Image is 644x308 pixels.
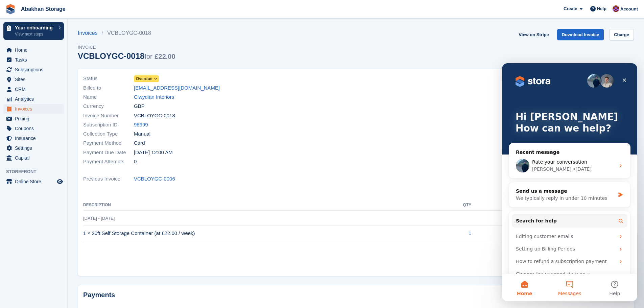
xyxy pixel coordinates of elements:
p: View next steps [15,31,55,37]
span: Online Store [15,177,55,186]
a: menu [3,94,64,104]
span: Pricing [15,114,55,123]
div: VCBLOYGC-0018 [78,51,175,61]
a: Download Invoice [557,29,604,40]
span: Subscription ID [83,121,134,129]
a: Abakhan Storage [18,3,68,15]
span: Payment Due Date [83,149,134,157]
span: Subscriptions [15,65,55,74]
span: Capital [15,153,55,163]
a: View on Stripe [516,29,551,40]
span: Insurance [15,134,55,143]
span: Card [134,139,145,147]
h2: Payments [83,291,628,299]
span: Payment Method [83,139,134,147]
span: Storefront [6,168,67,175]
span: Account [620,6,638,13]
a: [EMAIL_ADDRESS][DOMAIN_NAME] [134,84,220,92]
a: Overdue [134,75,159,82]
span: Invoice [78,44,175,51]
a: menu [3,124,64,133]
span: for [144,53,152,60]
th: Unit Price [471,200,546,211]
a: Clwydian Interiors [134,93,174,101]
a: menu [3,75,64,84]
span: Overdue [136,76,152,82]
a: 98999 [134,121,148,129]
span: Coupons [15,124,55,133]
span: Status [83,75,134,82]
a: menu [3,55,64,65]
span: [DATE] - [DATE] [83,216,115,221]
span: Analytics [15,94,55,104]
th: Description [83,200,445,211]
span: Manual [134,130,150,138]
span: Payment Attempts [83,158,134,166]
span: Sites [15,75,55,84]
a: menu [3,143,64,153]
a: menu [3,45,64,55]
a: menu [3,134,64,143]
a: Invoices [78,29,102,37]
a: Your onboarding View next steps [3,22,64,40]
td: £22.00 [471,226,546,241]
a: menu [3,65,64,74]
a: menu [3,104,64,114]
nav: breadcrumbs [78,29,175,37]
span: CRM [15,85,55,94]
span: GBP [134,102,145,110]
span: Help [597,5,606,12]
img: William Abakhan [613,5,619,12]
iframe: Intercom live chat [502,63,637,301]
span: Previous Invoice [83,175,134,183]
span: Invoice Number [83,112,134,120]
a: menu [3,153,64,163]
td: 1 × 20ft Self Storage Container (at £22.00 / week) [83,226,445,241]
p: Your onboarding [15,25,55,30]
a: menu [3,177,64,186]
span: Home [15,45,55,55]
span: Currency [83,102,134,110]
span: Name [83,93,134,101]
th: QTY [445,200,472,211]
span: 0 [134,158,137,166]
td: 1 [445,226,472,241]
span: Invoices [15,104,55,114]
span: Create [564,5,577,12]
a: Charge [609,29,634,40]
a: Preview store [56,177,64,186]
a: menu [3,85,64,94]
time: 2025-08-14 23:00:00 UTC [134,149,173,157]
span: Tasks [15,55,55,65]
span: Billed to [83,84,134,92]
a: menu [3,114,64,123]
span: VCBLOYGC-0018 [134,112,175,120]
